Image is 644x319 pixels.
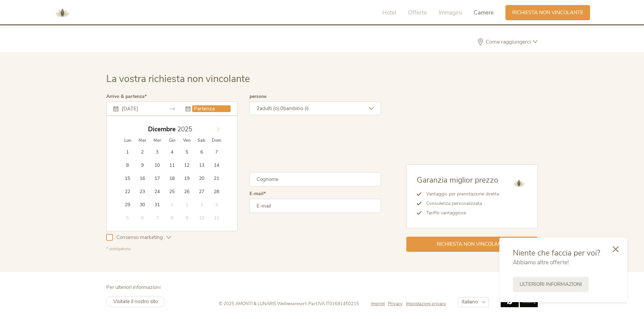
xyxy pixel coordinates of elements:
span: Dicembre 10, 2025 [150,158,164,171]
span: Dicembre 25, 2025 [165,185,178,198]
input: Partenza [192,105,231,112]
span: Dicembre 30, 2025 [136,198,149,211]
span: Hotel [382,9,396,17]
span: Offerte [408,9,427,17]
span: Richiesta non vincolante [437,241,508,248]
div: * obbligatorio [106,246,381,252]
span: Gennaio 4, 2026 [210,198,223,211]
img: AMONTI & LUNARIS Wellnessresort [52,3,72,23]
label: Arrivo & partenza [106,94,147,99]
span: Dicembre 13, 2025 [195,158,208,171]
img: AMONTI & LUNARIS Wellnessresort [510,175,527,192]
span: 0 [280,105,283,112]
span: Dicembre 23, 2025 [136,185,149,198]
span: Dicembre 7, 2025 [210,145,223,158]
li: Vantaggio per prenotazione diretta [421,189,499,199]
input: Cognome [250,172,381,186]
span: Abbiamo altre offerte! [513,259,569,266]
span: Dicembre 18, 2025 [165,171,178,185]
span: Dicembre 3, 2025 [150,145,164,158]
span: © 2025 AMONTI & LUNARIS Wellnessresort [219,301,306,307]
span: Dicembre 5, 2025 [180,145,193,158]
span: Camere [474,9,494,17]
span: Dicembre 15, 2025 [121,171,134,185]
span: - [306,301,309,307]
span: Dicembre 27, 2025 [195,185,208,198]
input: Year [176,125,198,134]
span: Dom [209,138,224,143]
li: Tariffe vantaggiose [421,208,499,218]
span: Per ulteriori informazioni [106,284,160,291]
a: Visitate il nostro sito [106,296,165,307]
span: Consenso marketing [113,234,166,241]
span: Gennaio 8, 2026 [165,211,178,224]
span: Dicembre 14, 2025 [210,158,223,171]
a: Ulteriori informazioni [513,277,589,292]
label: E-mail [250,191,266,196]
span: Ven [179,138,194,143]
span: adulti (o), [260,105,280,112]
span: Lun [120,138,135,143]
span: Dicembre 29, 2025 [121,198,134,211]
span: Gennaio 10, 2026 [195,211,208,224]
span: Dicembre 4, 2025 [165,145,178,158]
span: Richiesta non vincolante [512,9,583,16]
span: Part.IVA IT01691450215 [309,301,359,307]
label: persone [250,94,266,99]
span: Imprint [371,301,385,307]
span: Dicembre 9, 2025 [136,158,149,171]
span: Dicembre 28, 2025 [210,185,223,198]
span: Sab [194,138,209,143]
span: Dicembre 12, 2025 [180,158,193,171]
span: Gio [165,138,179,143]
span: Garanzia miglior prezzo [417,175,498,185]
span: Gennaio 11, 2026 [210,211,223,224]
span: Niente che faccia per voi? [513,248,600,258]
span: Gennaio 6, 2026 [136,211,149,224]
input: E-mail [250,199,381,213]
a: Privacy [388,301,406,307]
span: Gennaio 1, 2026 [165,198,178,211]
span: Dicembre 21, 2025 [210,171,223,185]
span: Come raggiungerci [484,39,533,45]
span: Dicembre 17, 2025 [150,171,164,185]
span: Gennaio 3, 2026 [195,198,208,211]
span: Dicembre 22, 2025 [121,185,134,198]
span: Dicembre 8, 2025 [121,158,134,171]
span: Immagini [439,9,462,17]
span: Privacy [388,301,403,307]
input: Arrivo [120,105,158,112]
span: Dicembre 1, 2025 [121,145,134,158]
a: AMONTI & LUNARIS Wellnessresort [52,10,72,15]
span: Visitate il nostro sito [113,298,158,305]
span: Dicembre 24, 2025 [150,185,164,198]
span: Ulteriori informazioni [520,281,582,288]
span: Gennaio 9, 2026 [180,211,193,224]
span: Dicembre 2, 2025 [136,145,149,158]
span: Dicembre 26, 2025 [180,185,193,198]
span: Dicembre 6, 2025 [195,145,208,158]
span: Mer [150,138,165,143]
a: Impostazioni privacy [406,301,446,307]
span: bambino (i) [283,105,309,112]
span: Gennaio 5, 2026 [121,211,134,224]
span: Dicembre 11, 2025 [165,158,178,171]
span: Dicembre 19, 2025 [180,171,193,185]
span: Dicembre 31, 2025 [150,198,164,211]
span: 2 [257,105,260,112]
li: Consulenza personalizzata [421,199,499,208]
span: Gennaio 7, 2026 [150,211,164,224]
span: Gennaio 2, 2026 [180,198,193,211]
span: Dicembre [148,126,176,133]
span: Mar [135,138,150,143]
span: Dicembre 20, 2025 [195,171,208,185]
a: Imprint [371,301,388,307]
span: La vostra richiesta non vincolante [106,72,250,85]
span: Dicembre 16, 2025 [136,171,149,185]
